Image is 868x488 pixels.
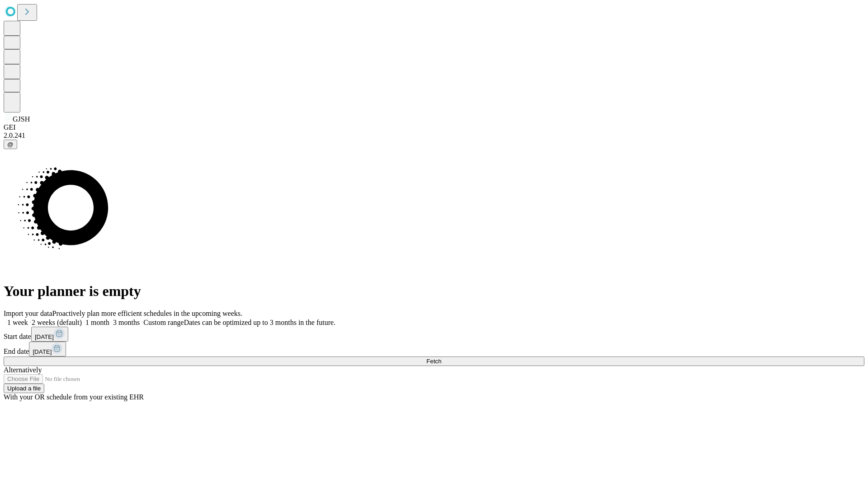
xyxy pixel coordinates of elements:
button: Fetch [4,357,864,366]
button: [DATE] [29,342,66,357]
span: GJSH [13,115,30,123]
span: With your OR schedule from your existing EHR [4,393,144,401]
span: Import your data [4,310,52,317]
button: [DATE] [31,327,68,342]
span: 1 month [85,319,109,326]
span: Alternatively [4,366,42,374]
div: GEI [4,123,864,131]
h1: Your planner is empty [4,283,864,300]
span: 3 months [113,319,140,326]
span: Dates can be optimized up to 3 months in the future. [184,319,335,326]
span: Fetch [426,358,441,365]
span: 2 weeks (default) [32,319,82,326]
span: [DATE] [33,348,52,355]
div: End date [4,342,864,357]
span: Proactively plan more efficient schedules in the upcoming weeks. [52,310,242,317]
div: 2.0.241 [4,131,864,140]
span: @ [7,141,14,148]
button: @ [4,140,17,149]
span: 1 week [7,319,28,326]
button: Upload a file [4,384,44,393]
div: Start date [4,327,864,342]
span: [DATE] [35,333,54,340]
span: Custom range [143,319,184,326]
